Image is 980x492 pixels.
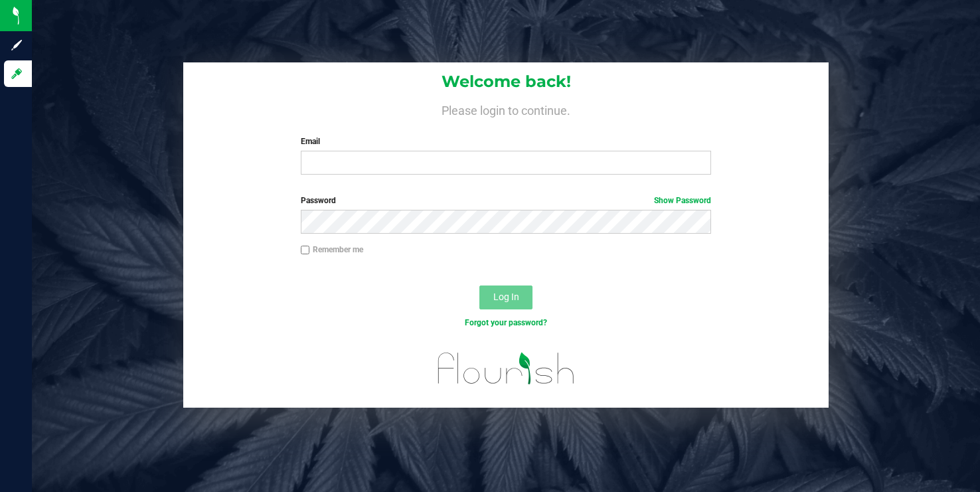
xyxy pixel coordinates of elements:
h1: Welcome back! [183,73,829,90]
h4: Please login to continue. [183,101,829,117]
label: Email [301,135,711,147]
input: Remember me [301,246,310,255]
inline-svg: Sign up [10,39,23,52]
label: Remember me [301,244,363,256]
button: Log In [479,286,532,309]
img: flourish_logo.svg [426,343,587,394]
inline-svg: Log in [10,67,23,80]
a: Show Password [654,196,711,205]
a: Forgot your password? [465,318,547,327]
span: Password [301,196,336,205]
span: Log In [493,291,519,302]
